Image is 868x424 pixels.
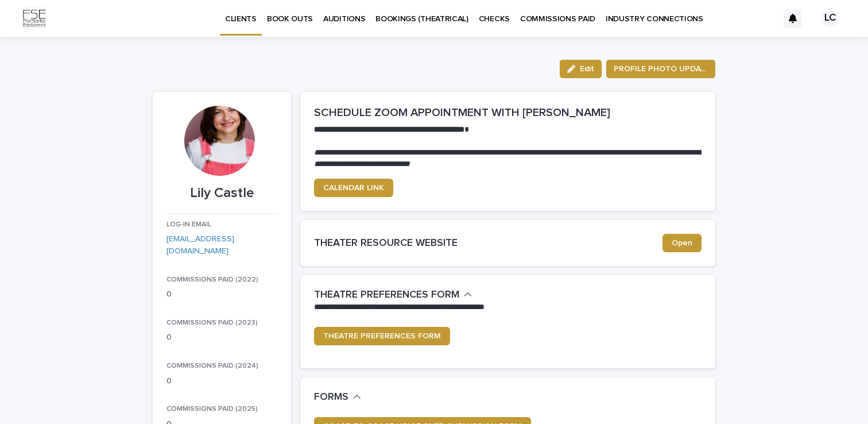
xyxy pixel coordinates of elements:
p: 0 [166,375,277,387]
p: Lily Castle [166,185,277,202]
span: THEATRE PREFERENCES FORM [323,332,441,340]
button: THEATRE PREFERENCES FORM [314,289,472,302]
span: COMMISSIONS PAID (2025) [166,406,258,413]
a: Open [662,234,702,252]
span: COMMISSIONS PAID (2023) [166,319,258,326]
h2: THEATRE PREFERENCES FORM [314,289,459,302]
span: COMMISSIONS PAID (2024) [166,363,258,369]
h2: THEATER RESOURCE WEBSITE [314,237,662,250]
a: [EMAIL_ADDRESS][DOMAIN_NAME] [166,235,234,255]
a: CALENDAR LINK [314,179,393,197]
h2: SCHEDULE ZOOM APPOINTMENT WITH [PERSON_NAME] [314,106,702,120]
button: FORMS [314,391,361,404]
a: THEATRE PREFERENCES FORM [314,327,450,345]
span: PROFILE PHOTO UPDATE [614,63,708,75]
div: LC [821,9,839,28]
span: Edit [580,65,594,73]
span: LOG-IN EMAIL [166,221,211,228]
img: Km9EesSdRbS9ajqhBzyo [23,7,46,30]
h2: FORMS [314,391,348,404]
button: PROFILE PHOTO UPDATE [606,60,715,78]
p: 0 [166,332,277,344]
button: Edit [560,60,602,78]
span: Open [672,239,692,247]
span: COMMISSIONS PAID (2022) [166,276,258,283]
p: 0 [166,288,277,300]
span: CALENDAR LINK [323,184,384,192]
